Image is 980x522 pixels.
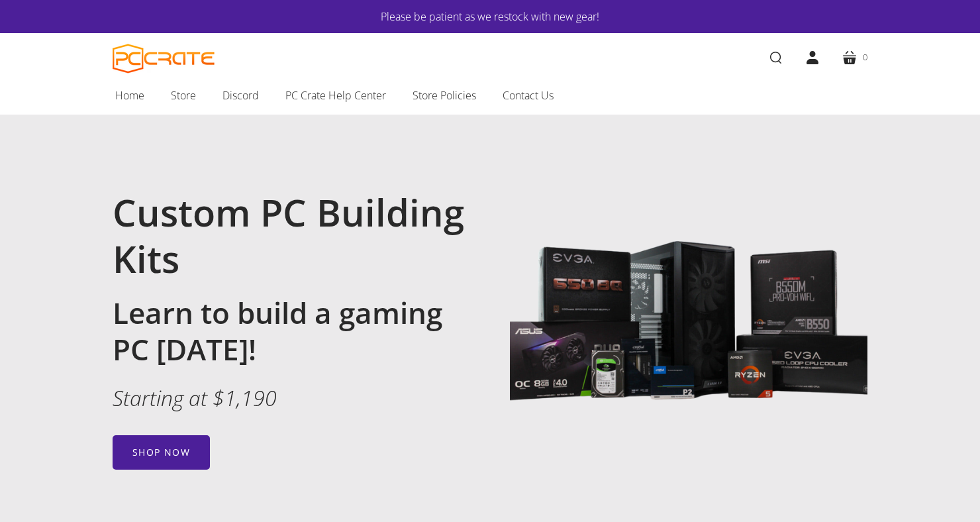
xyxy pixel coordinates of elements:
a: Store Policies [399,81,489,109]
span: Contact Us [503,87,554,104]
em: Starting at $1,190 [113,384,277,412]
a: Contact Us [489,81,567,109]
span: PC Crate Help Center [285,87,386,104]
a: Store [158,81,209,109]
a: Home [102,81,158,109]
span: Store [171,87,196,104]
a: Please be patient as we restock with new gear! [152,8,828,25]
span: Discord [222,87,259,104]
img: Image with gaming PC components including Lian Li 205 Lancool case, MSI B550M motherboard, EVGA 6... [510,148,867,505]
h1: Custom PC Building Kits [113,189,470,282]
a: 0 [831,39,878,76]
a: Discord [209,81,272,109]
a: Shop now [113,435,210,470]
nav: Main navigation [93,81,887,115]
a: PC Crate Help Center [272,81,399,109]
span: Home [115,87,144,104]
h2: Learn to build a gaming PC [DATE]! [113,295,470,368]
span: 0 [863,50,867,64]
a: PC CRATE [113,44,215,74]
span: Store Policies [413,87,476,104]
